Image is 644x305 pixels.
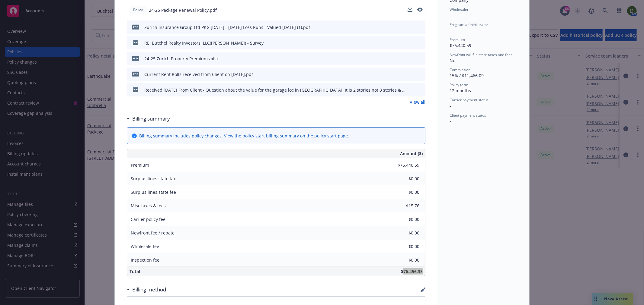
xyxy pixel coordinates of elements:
span: Surplus lines state fee [131,189,176,195]
span: Policy [132,7,144,13]
input: 0.00 [384,174,423,183]
button: download file [408,87,413,93]
input: 0.00 [384,201,423,210]
span: Carrier payment status [450,97,489,102]
span: Newfront will file state taxes and fees [450,52,512,57]
span: pdf [132,72,139,76]
span: Client payment status [450,113,486,118]
h3: Billing method [132,286,166,294]
button: preview file [417,8,423,12]
div: 24-25 Zurich Property Premiums.xlsx [144,55,219,62]
input: 0.00 [384,161,423,170]
span: 24-25 Package Renewal Policy.pdf [149,7,217,13]
span: Premium [450,37,465,42]
span: Total [130,269,140,274]
span: Amount ($) [400,150,423,157]
span: - [450,103,451,109]
input: 0.00 [384,215,423,224]
button: preview file [418,71,423,77]
span: - [450,12,451,18]
input: 0.00 [384,228,423,237]
input: 0.00 [384,256,423,265]
span: Newfront fee / rebate [131,230,175,236]
span: $76,456.35 [401,269,423,274]
input: 0.00 [384,242,423,251]
span: Inspection fee [131,257,159,263]
a: policy start page [314,133,348,139]
button: download file [408,7,412,12]
button: download file [408,24,413,30]
span: Commission [450,67,470,72]
button: preview file [418,55,423,62]
span: Program administrator [450,22,488,27]
h3: Billing summary [132,115,170,123]
span: Wholesaler [450,7,469,12]
div: Billing method [127,286,166,294]
div: Billing summary [127,115,170,123]
button: download file [408,71,413,77]
span: No [450,58,455,63]
div: Current Rent Rolls received from Client on [DATE].pdf [144,71,253,77]
div: RE: Butchel Realty Investors, LLC([PERSON_NAME]) - Survey [144,40,264,46]
span: Carrier policy fee [131,216,165,222]
span: 12 months [450,88,471,93]
span: $76,440.59 [450,42,471,48]
div: Zurich Insurance Group Ltd PKG [DATE] - [DATE] Loss Runs - Valued [DATE] (1).pdf [144,24,310,30]
span: xlsx [132,56,139,61]
span: Surplus lines state tax [131,176,176,181]
span: - [450,118,451,124]
button: download file [408,55,413,62]
button: download file [408,7,412,13]
span: Premium [131,162,149,168]
a: View all [410,99,425,105]
button: preview file [418,24,423,30]
button: preview file [418,87,423,93]
span: Misc taxes & fees [131,203,166,209]
span: pdf [132,25,139,29]
span: Wholesale fee [131,244,159,249]
div: Billing summary includes policy changes. View the policy start billing summary on the . [139,133,349,139]
span: Policy term [450,82,468,87]
span: 15% / $11,466.09 [450,73,484,78]
button: preview file [418,40,423,46]
span: - [450,27,451,33]
button: preview file [417,7,423,13]
div: Received [DATE] From Client - Question about the value for the garage loc in [GEOGRAPHIC_DATA]. I... [144,87,405,93]
input: 0.00 [384,188,423,197]
button: download file [408,40,413,46]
